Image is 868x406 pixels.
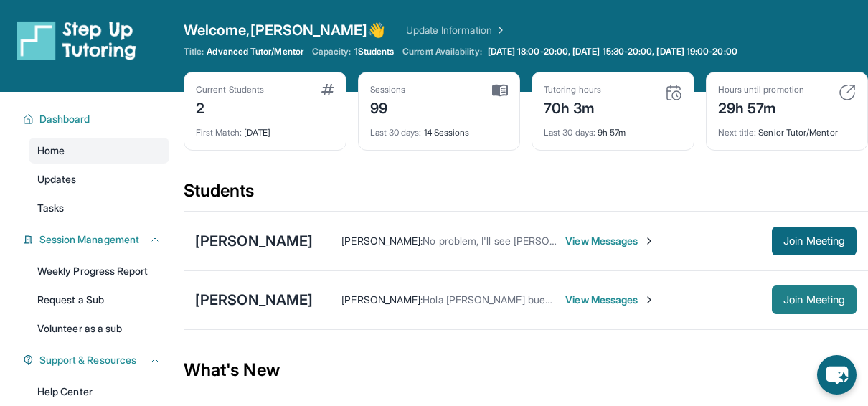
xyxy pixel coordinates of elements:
div: Current Students [196,84,264,95]
div: Students [184,179,868,211]
a: Help Center [29,379,169,405]
span: Welcome, [PERSON_NAME] 👋 [184,20,386,40]
span: Capacity: [312,46,352,57]
a: Request a Sub [29,287,169,313]
span: Session Management [39,232,139,247]
div: 70h 3m [544,95,601,118]
div: [PERSON_NAME] [195,290,313,310]
span: Updates [37,172,77,187]
button: Dashboard [34,112,161,126]
span: Join Meeting [783,296,845,304]
span: Title: [184,46,204,57]
span: Home [37,143,65,158]
button: Support & Resources [34,353,161,367]
span: Last 30 days : [370,127,422,138]
span: Advanced Tutor/Mentor [207,46,303,57]
span: First Match : [196,127,242,138]
img: logo [17,20,136,60]
a: Volunteer as a sub [29,316,169,341]
a: Tasks [29,195,169,221]
span: Last 30 days : [544,127,595,138]
span: [PERSON_NAME] : [341,235,423,247]
div: 2 [196,95,264,118]
button: chat-button [817,355,857,395]
a: Update Information [406,23,506,37]
button: Join Meeting [772,285,857,314]
img: Chevron-Right [643,235,655,247]
a: [DATE] 18:00-20:00, [DATE] 15:30-20:00, [DATE] 19:00-20:00 [485,46,740,57]
span: Current Availability: [402,46,481,57]
img: card [839,84,856,101]
img: Chevron-Right [643,294,655,306]
img: Chevron Right [492,23,506,37]
a: Home [29,138,169,164]
a: Updates [29,166,169,192]
button: Session Management [34,232,161,247]
span: Next title : [718,127,757,138]
div: 14 Sessions [370,118,509,138]
span: Tasks [37,201,64,215]
div: 9h 57m [544,118,682,138]
img: card [321,84,334,95]
span: Join Meeting [783,237,845,245]
span: No problem, I'll see [PERSON_NAME] in 15 [423,235,615,247]
div: [PERSON_NAME] [195,231,313,251]
img: card [492,84,508,97]
span: Support & Resources [39,353,136,367]
div: [DATE] [196,118,334,138]
span: View Messages [565,234,655,248]
div: What's New [184,339,868,402]
div: Tutoring hours [544,84,601,95]
span: [DATE] 18:00-20:00, [DATE] 15:30-20:00, [DATE] 19:00-20:00 [488,46,737,57]
span: Dashboard [39,112,90,126]
span: View Messages [565,293,655,307]
div: 29h 57m [718,95,804,118]
div: Senior Tutor/Mentor [718,118,857,138]
button: Join Meeting [772,227,857,255]
span: [PERSON_NAME] : [341,293,423,306]
div: Sessions [370,84,406,95]
img: card [665,84,682,101]
span: 1 Students [354,46,395,57]
div: Hours until promotion [718,84,804,95]
div: 99 [370,95,406,118]
a: Weekly Progress Report [29,258,169,284]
